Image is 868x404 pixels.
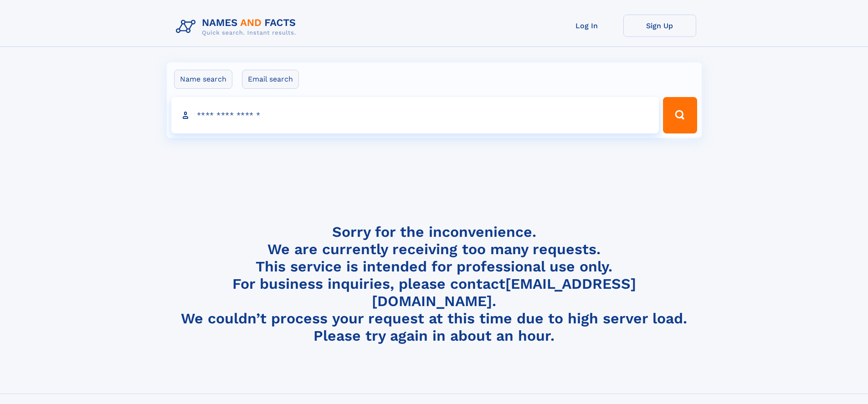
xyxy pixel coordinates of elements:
[174,70,232,89] label: Name search
[550,15,623,37] a: Log In
[171,97,659,133] input: search input
[623,15,696,37] a: Sign Up
[172,15,303,39] img: Logo Names and Facts
[663,97,697,133] button: Search Button
[172,223,696,345] h4: Sorry for the inconvenience. We are currently receiving too many requests. This service is intend...
[372,275,636,310] a: [EMAIL_ADDRESS][DOMAIN_NAME]
[242,70,299,89] label: Email search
